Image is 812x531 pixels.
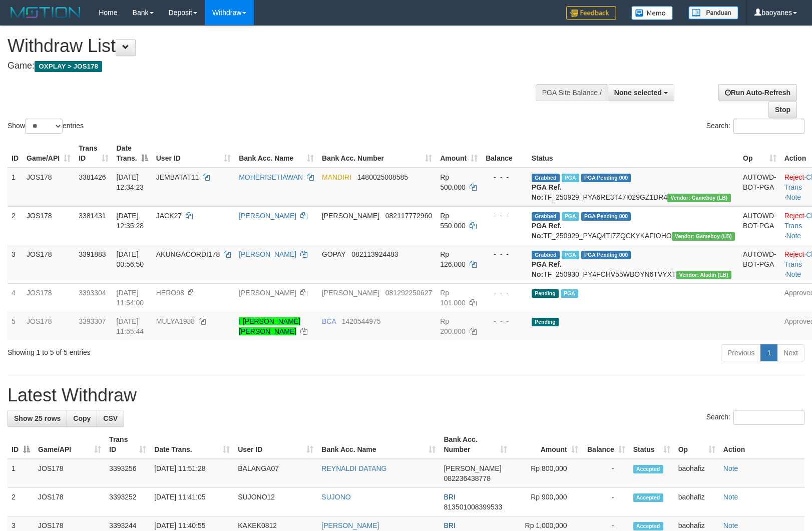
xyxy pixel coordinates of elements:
td: JOS178 [34,488,105,516]
th: Game/API: activate to sort column ascending [23,139,75,168]
a: Note [723,493,738,501]
td: JOS178 [23,283,75,312]
a: Note [723,521,738,529]
a: MOHERISETIAWAN [239,173,303,181]
td: 3393256 [105,459,150,488]
span: Pending [532,318,559,326]
label: Search: [706,119,804,134]
td: 4 [8,283,23,312]
td: AUTOWD-BOT-PGA [739,245,780,283]
a: SUJONO [321,493,350,501]
a: Show 25 rows [8,410,67,427]
input: Search: [733,410,804,425]
span: Marked by baohafiz [561,289,578,298]
a: Next [777,344,804,361]
td: TF_250929_PYA6RE3T47I029GZ1DR4 [528,168,739,207]
span: Accepted [633,493,663,502]
td: [DATE] 11:51:28 [150,459,234,488]
td: JOS178 [23,206,75,245]
img: MOTION_logo.png [8,5,84,20]
div: - - - [486,211,524,221]
span: Copy [73,414,91,422]
span: [PERSON_NAME] [322,212,379,220]
span: [DATE] 00:56:50 [117,250,144,268]
td: baohafiz [674,488,719,516]
div: PGA Site Balance / [536,84,608,101]
span: Accepted [633,522,663,530]
td: baohafiz [674,459,719,488]
span: PGA Pending [581,174,631,182]
td: TF_250929_PYAQ4TI7ZQCKYKAFIOHO [528,206,739,245]
a: I [PERSON_NAME] [PERSON_NAME] [239,317,300,335]
label: Show entries [8,119,84,134]
span: Show 25 rows [14,414,61,422]
div: - - - [486,288,524,298]
h4: Game: [8,61,531,71]
span: None selected [614,89,662,97]
span: Rp 500.000 [440,173,466,191]
h1: Withdraw List [8,36,531,56]
td: Rp 800,000 [511,459,582,488]
td: JOS178 [23,245,75,283]
span: MANDIRI [322,173,351,181]
td: - [582,488,629,516]
a: Note [786,270,801,278]
th: ID: activate to sort column descending [8,430,34,459]
span: Rp 200.000 [440,317,466,335]
span: Marked by baodewi [562,251,579,259]
th: Status: activate to sort column ascending [629,430,674,459]
td: BALANGA07 [234,459,317,488]
img: Button%20Memo.svg [631,6,673,20]
th: ID [8,139,23,168]
th: User ID: activate to sort column ascending [234,430,317,459]
span: Rp 101.000 [440,289,466,307]
a: Run Auto-Refresh [718,84,797,101]
span: [PERSON_NAME] [322,289,379,297]
span: Copy 813501008399533 to clipboard [444,503,502,511]
select: Showentries [25,119,63,134]
td: TF_250930_PY4FCHV55WBOYN6TVYXT [528,245,739,283]
span: GOPAY [322,250,345,258]
span: Copy 1480025008585 to clipboard [357,173,408,181]
th: Bank Acc. Name: activate to sort column ascending [235,139,318,168]
th: Balance: activate to sort column ascending [582,430,629,459]
th: Status [528,139,739,168]
span: 3381426 [79,173,106,181]
td: 3 [8,245,23,283]
a: 1 [760,344,777,361]
label: Search: [706,410,804,425]
span: Rp 126.000 [440,250,466,268]
span: Pending [532,289,559,298]
th: Date Trans.: activate to sort column ascending [150,430,234,459]
div: - - - [486,172,524,182]
span: MULYA1988 [156,317,195,325]
th: Action [719,430,804,459]
th: User ID: activate to sort column ascending [152,139,235,168]
span: 3393304 [79,289,106,297]
span: CSV [103,414,118,422]
span: [DATE] 11:54:00 [117,289,144,307]
span: Copy 081292250627 to clipboard [385,289,432,297]
span: Grabbed [532,212,560,221]
a: Note [786,232,801,240]
span: Vendor URL: https://dashboard.q2checkout.com/secure [672,232,735,241]
span: PGA Pending [581,212,631,221]
b: PGA Ref. No: [532,260,562,278]
a: REYNALDI DATANG [321,464,386,472]
b: PGA Ref. No: [532,183,562,201]
td: 3393252 [105,488,150,516]
span: OXPLAY > JOS178 [35,61,102,72]
td: JOS178 [34,459,105,488]
h1: Latest Withdraw [8,385,804,405]
span: Grabbed [532,174,560,182]
span: BRI [444,521,455,529]
th: Amount: activate to sort column ascending [436,139,482,168]
span: HERO98 [156,289,184,297]
th: Bank Acc. Number: activate to sort column ascending [440,430,511,459]
td: [DATE] 11:41:05 [150,488,234,516]
th: Balance [482,139,528,168]
th: Game/API: activate to sort column ascending [34,430,105,459]
span: [DATE] 11:55:44 [117,317,144,335]
td: JOS178 [23,312,75,340]
a: Note [723,464,738,472]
